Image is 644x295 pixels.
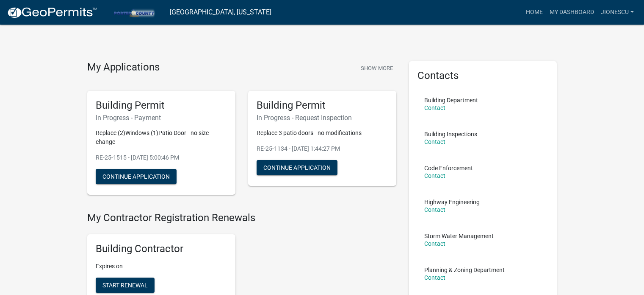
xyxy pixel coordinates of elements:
a: Contact [424,240,445,247]
a: My Dashboard [546,4,597,20]
p: Replace (2)Windows (1)Patio Door - no size change [96,129,227,146]
h4: My Applications [87,61,160,74]
a: Contact [424,274,445,281]
button: Continue Application [257,160,337,175]
p: Storm Water Management [424,233,494,239]
p: Replace 3 patio doors - no modifications [257,129,388,138]
button: Show More [357,61,396,75]
h6: In Progress - Request Inspection [257,114,388,122]
a: Contact [424,104,445,111]
button: Continue Application [96,169,177,184]
p: Highway Engineering [424,199,480,205]
h5: Building Permit [96,99,227,112]
a: Contact [424,138,445,145]
img: Porter County, Indiana [104,6,163,18]
a: Contact [424,172,445,179]
a: Contact [424,206,445,213]
button: Start Renewal [96,278,155,293]
h5: Building Contractor [96,243,227,255]
a: jionescu [597,4,637,20]
h5: Contacts [417,70,549,82]
h4: My Contractor Registration Renewals [87,212,396,224]
p: Building Inspections [424,131,477,137]
p: Expires on [96,262,227,271]
p: RE-25-1134 - [DATE] 1:44:27 PM [257,144,388,153]
a: [GEOGRAPHIC_DATA], [US_STATE] [170,5,271,20]
h5: Building Permit [257,99,388,112]
a: Home [522,4,546,20]
p: Planning & Zoning Department [424,267,505,273]
p: Building Department [424,97,478,103]
span: Start Renewal [102,282,148,289]
p: RE-25-1515 - [DATE] 5:00:46 PM [96,153,227,162]
h6: In Progress - Payment [96,114,227,122]
p: Code Enforcement [424,165,473,171]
